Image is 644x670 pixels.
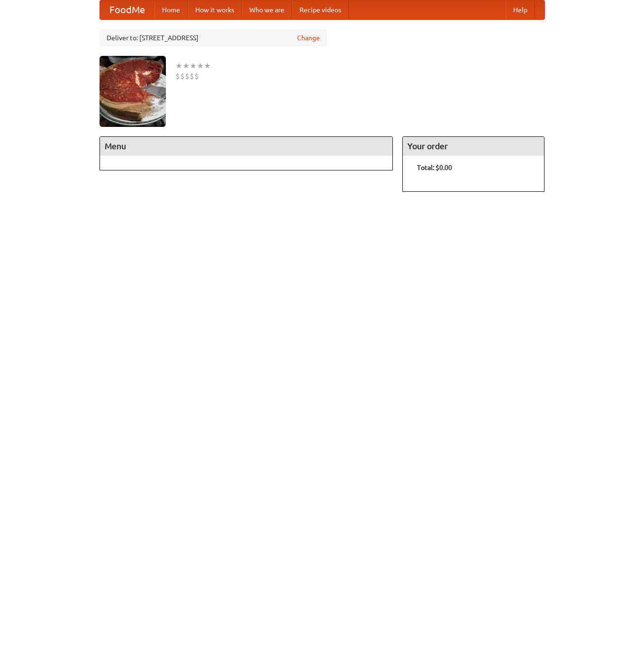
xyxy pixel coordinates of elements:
li: $ [175,71,180,81]
a: Change [297,33,320,43]
li: ★ [197,61,204,71]
h4: Menu [100,137,393,156]
li: ★ [175,61,182,71]
li: $ [180,71,185,81]
h4: Your order [403,137,544,156]
img: angular.jpg [100,56,166,127]
a: Home [154,0,188,19]
a: FoodMe [100,0,154,19]
li: $ [185,71,190,81]
b: Total: $0.00 [417,164,452,171]
a: Help [506,0,535,19]
a: Recipe videos [292,0,349,19]
a: How it works [188,0,242,19]
li: ★ [182,61,190,71]
li: $ [194,71,199,81]
li: ★ [204,61,211,71]
a: Who we are [242,0,292,19]
li: ★ [190,61,197,71]
div: Deliver to: [STREET_ADDRESS] [100,29,327,46]
li: $ [190,71,194,81]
